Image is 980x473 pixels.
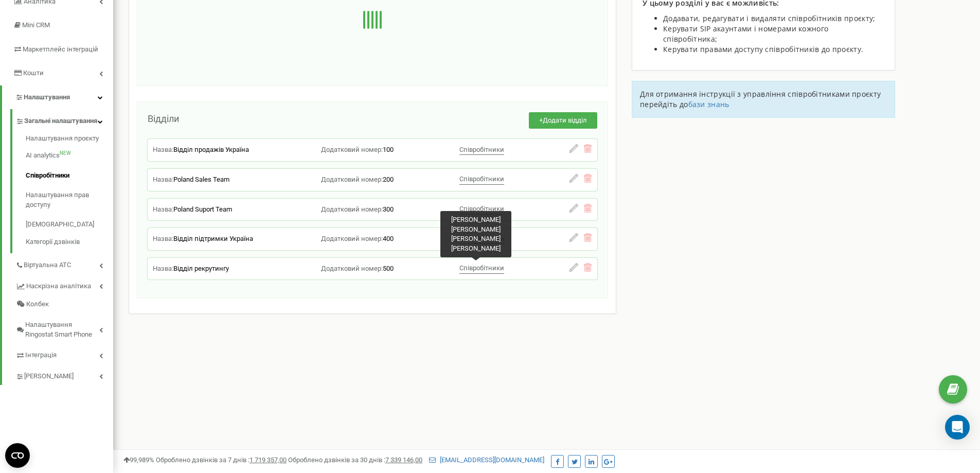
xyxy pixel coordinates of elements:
[23,45,98,53] span: Маркетплейс інтеграцій
[26,300,49,309] span: Колбек
[529,112,597,129] button: +Додати відділ
[383,265,394,272] span: 500
[459,146,504,153] span: Співробітники
[148,113,179,124] span: Відділи
[250,456,287,464] u: 1 719 357,00
[663,13,876,23] span: Додавати, редагувати і видаляти співробітників проєкту;
[688,99,729,109] a: бази знань
[640,89,881,109] span: Для отримання інструкції з управління співробітниками проєкту перейдіть до
[173,176,229,183] span: Poland Sales Team
[153,146,173,153] span: Назва:
[321,205,383,213] span: Додатковий номер:
[459,175,504,183] span: Співробітники
[26,146,113,166] a: AI analyticsNEW
[156,456,287,464] span: Оброблено дзвінків за 7 днів :
[15,109,113,130] a: Загальні налаштування
[321,176,383,183] span: Додатковий номер:
[459,235,504,242] span: Співробітники
[26,185,113,215] a: Налаштування прав доступу
[153,176,173,183] span: Назва:
[15,295,113,313] a: Колбек
[15,274,113,295] a: Наскрізна аналітика
[173,265,229,272] span: Відділ рекрутингу
[26,166,113,186] a: Співробітники
[123,456,154,464] span: 99,989%
[15,343,113,364] a: Інтеграція
[22,21,50,29] span: Mini CRM
[385,456,422,464] u: 7 339 146,00
[288,456,422,464] span: Оброблено дзвінків за 30 днів :
[24,116,97,126] span: Загальні налаштування
[15,364,113,386] a: [PERSON_NAME]
[383,235,394,242] span: 400
[24,260,71,270] span: Віртуальна АТС
[26,235,113,247] a: Категорії дзвінків
[429,456,544,464] a: [EMAIL_ADDRESS][DOMAIN_NAME]
[321,146,383,153] span: Додатковий номер:
[26,134,113,146] a: Налаштування проєкту
[25,351,57,360] span: Інтеграція
[24,372,74,381] span: [PERSON_NAME]
[663,24,828,44] span: Керувати SIP акаунтами і номерами кожного співробітника;
[321,265,383,272] span: Додатковий номер:
[153,235,173,242] span: Назва:
[663,44,863,54] span: Керувати правами доступу співробітників до проєкту.
[23,69,44,77] span: Кошти
[5,443,30,468] button: Open CMP widget
[459,264,504,272] span: Співробітники
[24,93,70,101] span: Налаштування
[26,215,113,235] a: [DEMOGRAPHIC_DATA]
[2,85,113,110] a: Налаштування
[173,235,253,242] span: Відділ підтримки Україна
[383,205,394,213] span: 300
[153,205,173,213] span: Назва:
[25,320,99,339] span: Налаштування Ringostat Smart Phone
[945,415,970,440] div: Open Intercom Messenger
[15,313,113,343] a: Налаштування Ringostat Smart Phone
[543,116,587,124] span: Додати відділ
[15,253,113,274] a: Віртуальна АТС
[383,176,394,183] span: 200
[383,146,394,153] span: 100
[26,282,91,291] span: Наскрізна аналітика
[153,265,173,272] span: Назва:
[321,235,383,242] span: Додатковий номер:
[173,146,249,153] span: Відділ продажів Україна
[173,205,232,213] span: Poland Suport Team
[459,205,504,213] span: Співробітники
